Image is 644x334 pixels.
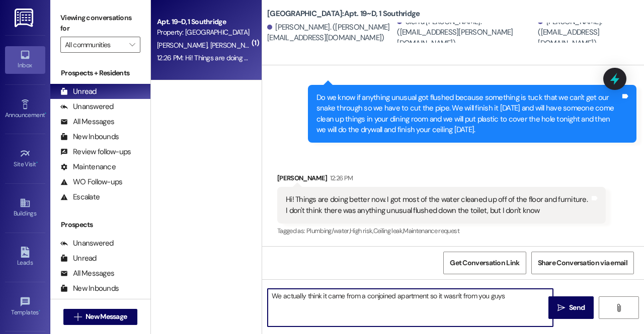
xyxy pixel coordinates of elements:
[60,283,119,294] div: New Inbounds
[328,173,353,183] div: 12:26 PM
[373,227,404,235] span: Ceiling leak ,
[39,307,40,314] span: •
[443,252,526,274] button: Get Conversation Link
[157,27,250,38] div: Property: [GEOGRAPHIC_DATA]
[65,37,124,53] input: All communities
[63,309,138,325] button: New Message
[60,268,114,279] div: All Messages
[60,86,97,97] div: Unread
[277,224,606,238] div: Tagged as:
[538,258,627,268] span: Share Conversation via email
[5,145,45,172] a: Site Visit •
[316,92,620,136] div: Do we know if anything unusual got flushed because something is tuck that we can't get our snake ...
[450,258,519,268] span: Get Conversation Link
[277,173,606,187] div: [PERSON_NAME]
[60,117,114,127] div: All Messages
[5,293,45,320] a: Templates •
[157,41,210,50] span: [PERSON_NAME]
[60,238,114,249] div: Unanswered
[60,101,114,112] div: Unanswered
[268,289,553,326] textarea: We actually think it came from a conjoined apartment so it wasn't from you guys
[36,159,38,166] span: •
[60,192,100,202] div: Escalate
[45,110,46,117] span: •
[60,253,97,264] div: Unread
[397,17,535,49] div: Sierra [PERSON_NAME]. ([EMAIL_ADDRESS][PERSON_NAME][DOMAIN_NAME])
[306,227,350,235] span: Plumbing/water ,
[157,17,250,27] div: Apt. 19~D, 1 Southridge
[350,227,373,235] span: High risk ,
[129,41,135,49] i: 
[210,41,264,50] span: [PERSON_NAME]
[60,177,122,187] div: WO Follow-ups
[403,227,459,235] span: Maintenance request
[60,10,140,37] label: Viewing conversations for
[531,252,634,274] button: Share Conversation via email
[569,302,585,313] span: Send
[5,244,45,271] a: Leads
[538,17,636,49] div: [PERSON_NAME]. ([EMAIL_ADDRESS][DOMAIN_NAME])
[60,147,131,157] div: Review follow-ups
[60,162,116,172] div: Maintenance
[5,194,45,221] a: Buildings
[15,9,35,27] img: ResiDesk Logo
[548,296,594,319] button: Send
[615,304,622,312] i: 
[557,304,565,312] i: 
[286,194,590,216] div: Hi! Things are doing better now. I got most of the water cleaned up off of the floor and furnitur...
[74,313,82,321] i: 
[5,46,45,73] a: Inbox
[50,219,150,230] div: Prospects
[50,68,150,78] div: Prospects + Residents
[267,22,394,44] div: [PERSON_NAME]. ([PERSON_NAME][EMAIL_ADDRESS][DOMAIN_NAME])
[267,9,420,19] b: [GEOGRAPHIC_DATA]: Apt. 19~D, 1 Southridge
[60,132,119,142] div: New Inbounds
[86,311,127,322] span: New Message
